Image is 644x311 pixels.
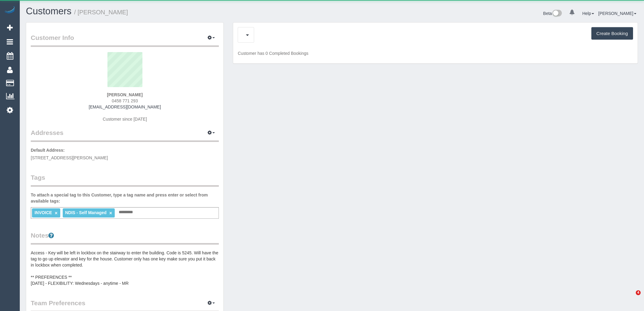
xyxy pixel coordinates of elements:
a: × [55,210,58,216]
button: Create Booking [591,27,633,40]
span: NDIS - Self Managed [65,210,107,215]
span: 0458 771 293 [112,98,138,103]
p: Customer has 0 Completed Bookings [238,50,633,56]
label: Default Address: [31,147,65,153]
img: New interface [552,10,562,18]
label: To attach a special tag to this Customer, type a tag name and press enter or select from availabl... [31,192,219,204]
strong: [PERSON_NAME] [107,92,142,97]
a: [PERSON_NAME] [598,11,636,16]
legend: Tags [31,173,219,187]
a: Customers [26,6,72,16]
span: INVOICE [34,210,52,215]
img: Automaid Logo [4,6,16,15]
span: [STREET_ADDRESS][PERSON_NAME] [31,155,108,160]
small: / [PERSON_NAME] [74,9,128,16]
legend: Customer Info [31,33,219,47]
a: Beta [543,11,562,16]
iframe: Intercom live chat [623,290,638,305]
a: Help [582,11,594,16]
pre: Access - Key will be left in lockbox on the stairway to enter the building. Code is 5245. Will ha... [31,250,219,286]
legend: Notes [31,231,219,245]
a: [EMAIL_ADDRESS][DOMAIN_NAME] [89,104,161,109]
span: Customer since [DATE] [103,117,147,122]
span: 4 [636,290,641,295]
a: × [109,210,112,216]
